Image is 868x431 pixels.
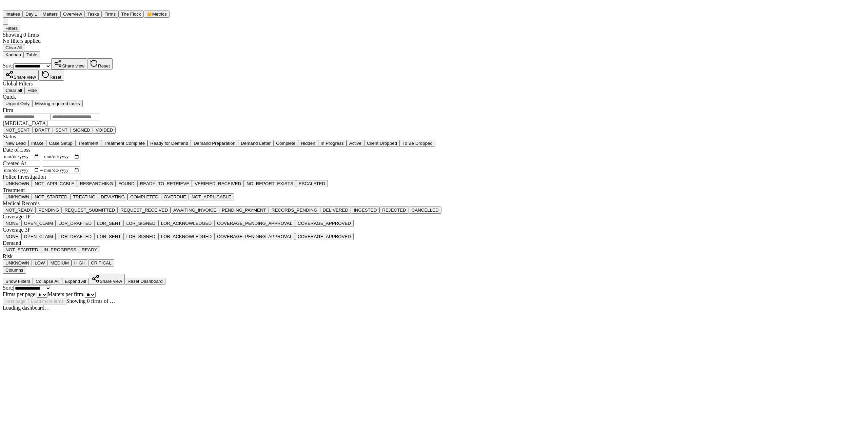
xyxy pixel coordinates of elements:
select: Firms per page [37,292,47,298]
button: DRAFT [32,126,53,134]
button: Load more firms [28,298,66,305]
button: TREATING [70,193,98,200]
select: Sort [13,286,51,291]
span: Intake [31,141,43,146]
button: Clear All [3,44,25,51]
a: crownMetrics [144,11,170,17]
button: LOR_SIGNED [124,233,158,240]
button: Demand Letter [238,140,273,147]
button: IN_PROGRESS [41,246,79,253]
button: Treatment [75,140,101,147]
button: NOT_STARTED [32,193,70,200]
button: NOT_APPLICABLE [189,193,234,200]
span: FOUND [118,181,134,186]
span: PENDING [38,208,59,213]
span: Metrics [152,12,167,17]
span: To Be Dropped [402,141,433,146]
div: Quick [3,94,441,100]
span: – [40,167,43,173]
span: NOT_APPLICABLE [35,181,74,186]
button: New Lead [3,140,28,147]
span: New Lead [5,141,26,146]
button: Ready for Demand [147,140,191,147]
button: FOUND [116,180,137,187]
span: HIGH [74,260,85,266]
select: Matters per firm [85,292,96,298]
button: Hidden [298,140,318,147]
button: The Flock [118,11,144,18]
button: Clear all [3,87,25,94]
button: NOT_READY [3,207,36,214]
button: LOR_SENT [94,233,123,240]
button: Collapse All [33,278,62,285]
button: In Progress [318,140,347,147]
button: Share view [89,274,125,285]
span: Share view [92,279,122,284]
span: RECORDS_PENDING [272,208,317,213]
span: PENDING_PAYMENT [222,208,266,213]
span: RESEARCHING [80,181,113,186]
div: Created At [3,160,441,166]
button: Client Dropped [364,140,400,147]
div: Date of Loss [3,147,441,153]
button: Demand Preparation [191,140,238,147]
button: Filters [3,25,20,32]
button: Table [24,51,40,58]
button: COVERAGE_APPROVED [295,220,354,227]
button: READY [79,246,100,253]
button: Expand All [62,278,89,285]
span: No filters applied [3,38,41,44]
span: Firms per page: [3,291,37,297]
button: Kanban [3,51,24,58]
span: MEDIUM [51,260,69,266]
button: Complete [273,140,298,147]
select: Sort [13,63,51,69]
span: Showing 0 firms [3,32,39,38]
button: UNKNOWN [3,193,32,200]
button: LOR_ACKNOWLEDGED [158,220,215,227]
span: COVERAGE_APPROVED [298,221,351,226]
button: READY_TO_RETRIEVE [137,180,192,187]
button: REJECTED [379,207,409,214]
button: First page [3,298,28,305]
button: VERIFIED_RECEIVED [192,180,244,187]
span: INGESTED [354,208,377,213]
button: MEDIUM [48,259,72,267]
button: Case Setup [46,140,75,147]
span: LOR_ACKNOWLEDGED [161,221,212,226]
span: IN_PROGRESS [44,247,76,252]
span: CANCELLED [412,208,439,213]
button: NO_REPORT_EXISTS [244,180,296,187]
span: Matters per firm: [47,291,84,297]
span: NONE [5,221,19,226]
button: RECORDS_PENDING [269,207,320,214]
span: Demand Letter [241,141,271,146]
button: OVERDUE [161,193,189,200]
span: NOT_SENT [5,128,29,133]
span: COVERAGE_PENDING_APPROVAL [217,221,292,226]
button: Treatment Complete [101,140,147,147]
div: Loading dashboard… [3,305,441,311]
span: Client Dropped [367,141,397,146]
a: Tasks [85,11,102,17]
span: REJECTED [382,208,406,213]
button: LOW [32,259,47,267]
button: UNKNOWN [3,259,32,267]
div: Medical Records [3,200,441,207]
button: PENDING_PAYMENT [219,207,269,214]
a: Intakes [3,11,23,17]
a: Matters [40,11,60,17]
a: Day 1 [23,11,40,17]
button: OPEN_CLAIM [21,220,56,227]
span: Ready for Demand [150,141,188,146]
span: Hidden [301,141,315,146]
span: TREATING [73,194,95,199]
span: SIGNED [73,128,90,133]
span: Sort: [3,63,13,68]
span: OVERDUE [164,194,186,199]
span: READY [82,247,97,252]
a: Home [3,4,11,10]
a: The Flock [118,11,144,17]
button: Hide [25,87,39,94]
span: NOT_STARTED [35,194,67,199]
